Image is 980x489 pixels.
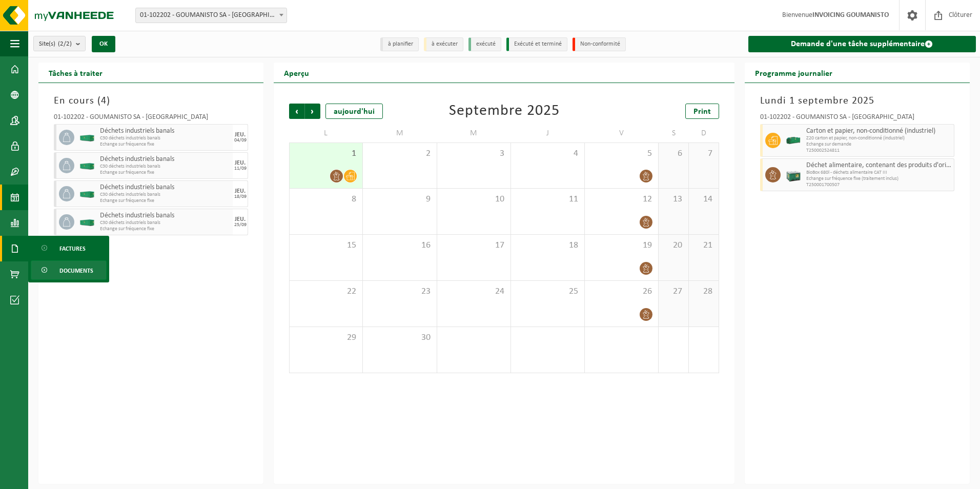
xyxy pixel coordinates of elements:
span: 15 [295,240,357,251]
span: T250002524811 [806,148,951,154]
span: 21 [694,240,713,251]
span: 4 [516,148,579,159]
span: C30 déchets industriels banals [100,192,230,198]
span: 4 [101,96,107,106]
img: HK-XZ-20-GN-00 [786,133,801,148]
span: Déchet alimentaire, contenant des produits d'origine animale, emballage mélangé (sans verre), cat 3 [806,161,951,170]
span: 23 [368,286,431,297]
span: 20 [664,240,683,251]
span: BioBox 680l - déchets alimentaire CAT III [806,170,951,176]
td: V [585,124,659,142]
li: Non-conformité [573,37,626,51]
td: M [363,124,437,142]
div: 25/09 [234,222,247,228]
span: 30 [368,332,431,343]
span: 9 [368,194,431,205]
a: Demande d'une tâche supplémentaire [748,36,976,52]
div: 01-102202 - GOUMANISTO SA - [GEOGRAPHIC_DATA] [54,114,248,124]
div: Septembre 2025 [449,104,560,119]
span: 3 [442,148,505,159]
h2: Programme journalier [745,63,843,83]
span: 01-102202 - GOUMANISTO SA - ANDENNE [135,8,287,23]
span: Documents [59,261,93,280]
span: 25 [516,286,579,297]
span: 11 [516,194,579,205]
button: Site(s)(2/2) [33,36,86,51]
span: C30 déchets industriels banals [100,164,230,170]
span: C30 déchets industriels banals [100,135,230,141]
img: PB-LB-0680-HPE-GN-01 [786,167,801,182]
span: Factures [59,239,86,258]
span: Echange sur demande [806,141,951,148]
span: 24 [442,286,505,297]
td: D [689,124,719,142]
div: 01-102202 - GOUMANISTO SA - [GEOGRAPHIC_DATA] [760,114,954,124]
span: Déchets industriels banals [100,184,230,192]
span: 29 [295,332,357,343]
a: Factures [31,238,107,258]
div: aujourd'hui [325,104,383,119]
li: Exécuté et terminé [506,37,567,51]
td: L [289,124,363,142]
td: J [511,124,585,142]
span: Z20 carton et papier, non-conditionné (industriel) [806,135,951,141]
span: Echange sur fréquence fixe [100,198,230,204]
span: 27 [664,286,683,297]
td: S [659,124,689,142]
span: Carton et papier, non-conditionné (industriel) [806,127,951,135]
span: Précédent [289,104,304,119]
div: JEU. [235,132,246,138]
img: HK-XC-30-GN-00 [79,134,95,141]
strong: INVOICING GOUMANISTO [812,11,889,19]
div: JEU. [235,160,246,166]
span: 8 [295,194,357,205]
span: 1 [295,148,357,159]
h2: Aperçu [274,63,319,83]
img: HK-XC-30-GN-00 [79,162,95,170]
span: 17 [442,240,505,251]
span: 14 [694,194,713,205]
span: Site(s) [39,36,72,52]
span: Print [693,108,711,116]
div: JEU. [235,216,246,222]
li: à planifier [380,37,419,51]
span: 01-102202 - GOUMANISTO SA - ANDENNE [136,8,287,23]
a: Documents [31,260,107,280]
span: Echange sur fréquence fixe [100,170,230,176]
span: Suivant [305,104,320,119]
img: HK-XC-30-GN-00 [79,218,95,226]
span: 6 [664,148,683,159]
h3: En cours ( ) [54,93,248,109]
span: Déchets industriels banals [100,212,230,220]
span: Déchets industriels banals [100,127,230,135]
span: T250001700507 [806,182,951,188]
span: 5 [590,148,653,159]
div: 11/09 [234,166,247,171]
span: 22 [295,286,357,297]
span: Echange sur fréquence fixe (traitement inclus) [806,176,951,182]
count: (2/2) [58,40,72,47]
span: 7 [694,148,713,159]
span: 28 [694,286,713,297]
span: 13 [664,194,683,205]
span: Echange sur fréquence fixe [100,141,230,148]
div: 18/09 [234,194,247,199]
td: M [437,124,511,142]
span: 18 [516,240,579,251]
button: OK [92,36,115,52]
h3: Lundi 1 septembre 2025 [760,93,954,109]
span: C30 déchets industriels banals [100,220,230,226]
span: 12 [590,194,653,205]
div: JEU. [235,188,246,194]
h2: Tâches à traiter [38,63,113,83]
a: Print [685,104,719,119]
span: 2 [368,148,431,159]
li: exécuté [468,37,501,51]
span: 26 [590,286,653,297]
img: HK-XC-30-GN-00 [79,190,95,198]
div: 04/09 [234,138,247,143]
li: à exécuter [424,37,463,51]
span: 19 [590,240,653,251]
span: 10 [442,194,505,205]
span: Déchets industriels banals [100,155,230,164]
